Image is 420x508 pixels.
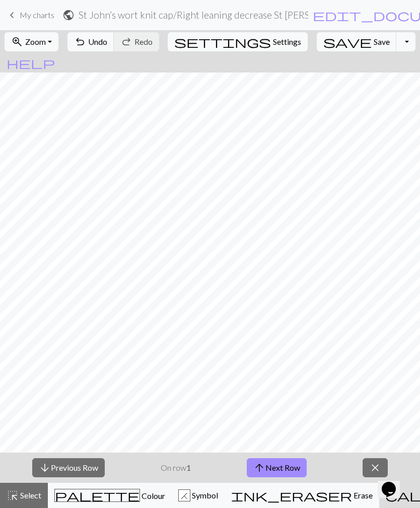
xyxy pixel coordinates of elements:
[323,35,372,49] span: save
[179,490,190,502] div: H
[172,483,225,508] button: H Symbol
[369,461,381,475] span: close
[374,37,390,46] span: Save
[6,8,18,22] span: keyboard_arrow_left
[174,35,271,49] span: settings
[186,463,191,472] strong: 1
[32,458,105,477] button: Previous Row
[7,488,19,502] span: highlight_alt
[88,37,107,46] span: Undo
[67,32,114,51] button: Undo
[190,490,218,500] span: Symbol
[174,36,271,48] i: Settings
[5,32,58,51] button: Zoom
[19,490,41,500] span: Select
[55,488,139,502] span: palette
[11,35,23,49] span: zoom_in
[247,458,307,477] button: Next Row
[48,483,172,508] button: Colour
[25,37,46,46] span: Zoom
[161,462,191,474] p: On row
[231,488,352,502] span: ink_eraser
[79,9,308,21] h2: St John’s wort knit cap / Right leaning decrease St [PERSON_NAME] wort knit cap
[225,483,379,508] button: Erase
[253,461,265,475] span: arrow_upward
[20,10,54,20] span: My charts
[39,461,51,475] span: arrow_downward
[352,490,373,500] span: Erase
[62,8,75,22] span: public
[6,7,54,24] a: My charts
[140,491,165,500] span: Colour
[378,468,410,498] iframe: chat widget
[168,32,308,51] button: SettingsSettings
[7,56,55,70] span: help
[317,32,397,51] button: Save
[273,36,301,48] span: Settings
[74,35,86,49] span: undo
